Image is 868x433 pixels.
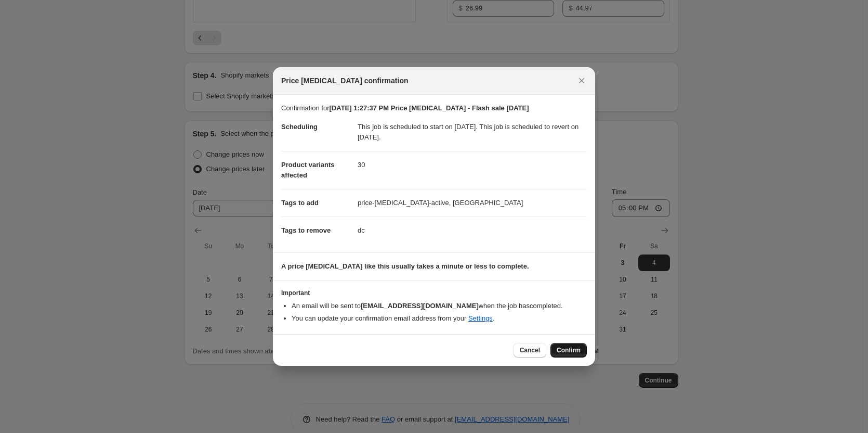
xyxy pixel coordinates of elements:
button: Close [574,73,589,88]
span: Price [MEDICAL_DATA] confirmation [281,75,409,86]
b: [DATE] 1:27:37 PM Price [MEDICAL_DATA] - Flash sale [DATE] [329,104,529,112]
b: A price [MEDICAL_DATA] like this usually takes a minute or less to complete. [281,262,529,270]
span: Tags to remove [281,226,331,234]
dd: 30 [358,151,587,179]
span: Confirm [557,346,581,354]
dd: dc [358,216,587,244]
button: Cancel [514,343,546,358]
li: You can update your confirmation email address from your . [292,313,587,324]
h3: Important [281,289,587,297]
dd: This job is scheduled to start on [DATE]. This job is scheduled to revert on [DATE]. [358,113,587,151]
span: Cancel [520,346,540,354]
span: Scheduling [281,123,318,131]
a: Settings [468,314,493,322]
span: Tags to add [281,199,319,207]
b: [EMAIL_ADDRESS][DOMAIN_NAME] [361,302,479,310]
p: Confirmation for [281,103,587,113]
span: Product variants affected [281,161,335,179]
dd: price-[MEDICAL_DATA]-active, [GEOGRAPHIC_DATA] [358,189,587,216]
li: An email will be sent to when the job has completed . [292,301,587,311]
button: Confirm [550,343,587,358]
